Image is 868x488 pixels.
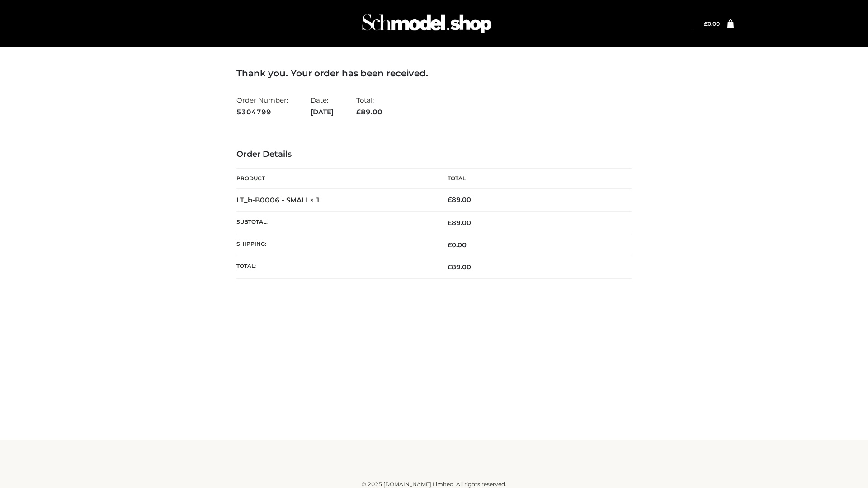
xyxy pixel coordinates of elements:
th: Total [434,169,632,189]
strong: × 1 [310,196,321,204]
bdi: 0.00 [448,241,467,249]
span: £ [448,263,452,271]
a: £0.00 [704,20,720,27]
span: 89.00 [356,108,382,116]
span: £ [448,196,452,204]
th: Total: [236,256,434,278]
strong: LT_b-B0006 - SMALL [236,196,321,204]
bdi: 0.00 [704,20,720,27]
span: 89.00 [448,219,471,227]
th: Product [236,169,434,189]
span: £ [356,108,361,116]
h3: Order Details [236,150,632,160]
strong: [DATE] [311,106,334,118]
bdi: 89.00 [448,196,471,204]
h3: Thank you. Your order has been received. [236,68,632,79]
li: Total: [356,92,382,120]
img: Schmodel Admin 964 [359,6,495,42]
li: Date: [311,92,334,120]
span: £ [448,241,452,249]
li: Order Number: [236,92,288,120]
span: £ [448,219,452,227]
span: £ [704,20,708,27]
th: Subtotal: [236,211,434,234]
strong: 5304799 [236,106,288,118]
th: Shipping: [236,234,434,256]
span: 89.00 [448,263,471,271]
